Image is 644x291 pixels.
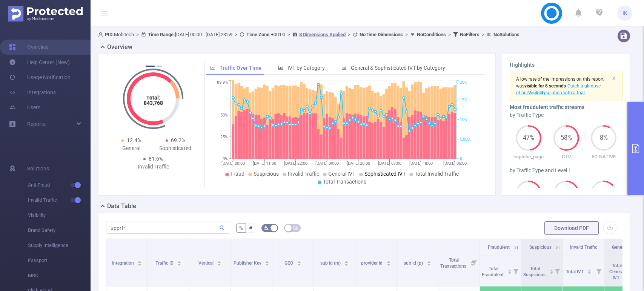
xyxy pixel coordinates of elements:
[153,144,197,152] div: Sophisticated
[146,66,155,67] button: 1
[593,256,604,286] i: Filter menu
[223,156,228,161] tspan: 0%
[386,263,390,265] i: icon: caret-down
[299,32,346,37] u: 8 Dimensions Applied
[346,32,353,37] span: >
[443,161,467,166] tspan: [DATE] 06:00
[138,263,142,265] i: icon: caret-down
[28,193,91,208] span: Invalid Traffic
[217,80,228,85] tspan: 89.9%
[344,263,349,265] i: icon: caret-down
[220,135,228,139] tspan: 25%
[232,32,240,37] span: >
[549,271,553,273] i: icon: caret-down
[529,245,552,250] span: Suspicious
[364,171,406,177] span: Sophisticated IVT
[549,268,553,271] i: icon: caret-up
[9,85,56,100] a: Integrations
[239,225,243,231] span: %
[27,161,49,176] span: Solutions
[231,171,244,177] span: Fraud
[587,271,592,273] i: icon: caret-down
[234,260,263,266] span: Publisher Key
[131,163,175,171] div: Invalid Traffic
[507,268,512,271] i: icon: caret-up
[98,32,105,37] i: icon: user
[148,32,175,37] b: Time Range:
[265,263,269,265] i: icon: caret-down
[378,161,401,166] tspan: [DATE] 07:00
[284,161,307,166] tspan: [DATE] 22:00
[137,260,142,264] div: Sort
[28,178,91,193] span: Anti-Fraud
[210,65,215,70] i: icon: line-chart
[294,225,298,230] i: icon: table
[482,266,505,277] span: Total Fraudulent
[156,66,162,67] button: 2
[622,6,627,21] span: IK
[284,260,294,266] span: GEO
[177,263,181,265] i: icon: caret-down
[8,6,83,21] img: Protected Media
[460,98,467,103] tspan: 15K
[112,260,135,266] span: Integration
[9,55,70,70] a: Help Center (New)
[138,260,142,262] i: icon: caret-up
[253,161,276,166] tspan: [DATE] 11:00
[347,161,370,166] tspan: [DATE] 20:00
[149,156,163,162] span: 81.6%
[386,260,390,262] i: icon: caret-up
[510,167,622,175] div: by Traffic Type and Level 1
[198,260,215,266] span: Vertical
[516,135,541,141] span: 47%
[361,260,384,266] span: provider id
[612,76,616,81] i: icon: close
[570,245,597,250] span: Invalid Traffic
[27,116,46,132] a: Reports
[288,171,319,177] span: Invalid Traffic
[146,95,160,101] tspan: Total:
[265,260,269,262] i: icon: caret-up
[106,222,230,234] input: Search...
[460,32,480,37] b: No Filters
[360,32,403,37] b: No Time Dimensions
[386,260,391,264] div: Sort
[220,113,228,118] tspan: 50%
[27,121,46,127] span: Reports
[510,256,521,286] i: Filter menu
[427,260,431,264] div: Sort
[409,161,433,166] tspan: [DATE] 18:00
[507,271,512,273] i: icon: caret-down
[323,179,366,185] span: Total Transactions
[460,80,467,85] tspan: 20K
[297,260,301,262] i: icon: caret-up
[217,260,221,264] div: Sort
[460,156,462,161] tspan: 0
[415,171,459,177] span: Total Invalid Traffic
[341,65,347,70] i: icon: bar-chart
[507,268,512,273] div: Sort
[417,32,446,37] b: No Conditions
[544,221,599,235] button: Download PDF
[9,100,40,115] a: Users
[440,257,467,269] span: Total Transactions
[9,40,49,55] a: Overview
[287,65,325,71] span: IVT by Category
[177,260,181,262] i: icon: caret-up
[98,32,520,37] span: Mobitech [DATE] 00:00 - [DATE] 23:59 +00:00
[591,135,616,141] span: 8%
[446,32,453,37] span: >
[585,153,622,161] p: FO-NATIVE
[403,32,410,37] span: >
[264,225,269,230] i: icon: bg-colors
[566,269,585,274] span: Total IVT
[220,65,261,71] span: Traffic Over Time
[488,245,510,250] span: Fraudulent
[217,260,221,262] i: icon: caret-up
[549,268,554,273] div: Sort
[171,137,185,143] span: 69.2%
[510,153,547,161] p: captcha_page
[127,137,141,143] span: 12.4%
[328,171,355,177] span: General IVT
[528,90,546,95] b: Visibility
